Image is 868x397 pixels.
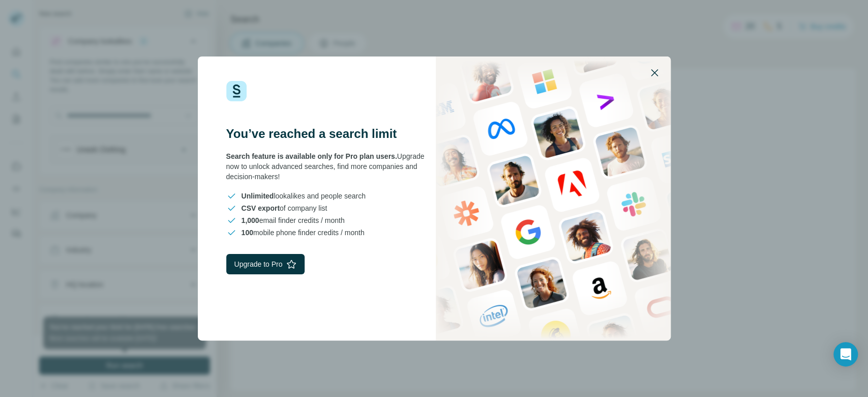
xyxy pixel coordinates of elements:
[242,203,327,213] span: of company list
[242,204,280,212] span: CSV export
[242,191,366,201] span: lookalikes and people search
[226,81,247,101] img: Surfe Logo
[242,229,253,237] span: 100
[226,152,397,160] span: Search feature is available only for Pro plan users.
[833,342,858,366] div: Open Intercom Messenger
[242,192,274,200] span: Unlimited
[226,151,434,182] div: Upgrade now to unlock advanced searches, find more companies and decision-makers!
[226,126,434,142] h3: You’ve reached a search limit
[436,56,671,341] img: Surfe Stock Photo - showing people and technologies
[242,228,365,238] span: mobile phone finder credits / month
[226,254,305,274] button: Upgrade to Pro
[242,215,345,225] span: email finder credits / month
[242,216,259,224] span: 1,000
